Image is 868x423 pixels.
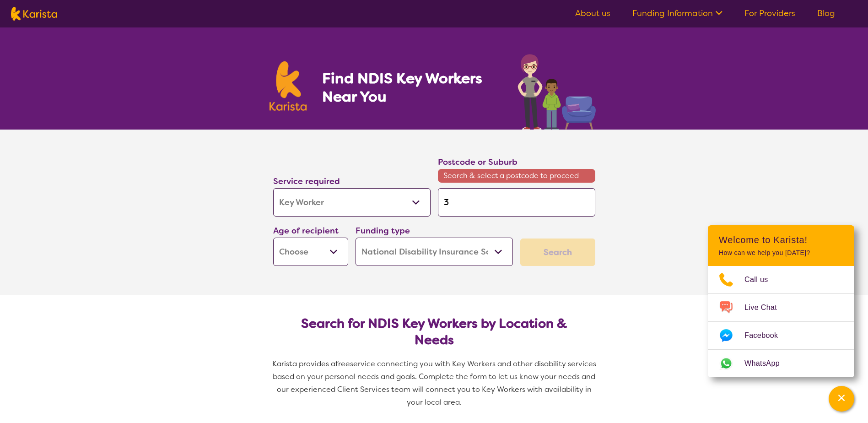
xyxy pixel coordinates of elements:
[356,225,410,236] label: Funding type
[515,49,599,130] img: key-worker
[273,176,340,187] label: Service required
[744,273,779,287] span: Call us
[744,329,789,342] span: Facebook
[335,359,350,369] span: free
[817,8,835,19] a: Blog
[744,8,795,19] a: For Providers
[438,157,518,168] label: Postcode or Suburb
[708,266,854,377] ul: Choose channel
[744,357,791,370] span: WhatsApp
[744,301,788,315] span: Live Chat
[273,359,598,407] span: service connecting you with Key Workers and other disability services based on your personal need...
[11,7,57,21] img: Karista logo
[322,69,499,106] h1: Find NDIS Key Workers Near You
[272,359,335,369] span: Karista provides a
[708,350,854,377] a: Web link opens in a new tab.
[719,234,843,245] h2: Welcome to Karista!
[270,61,307,111] img: Karista logo
[273,225,339,236] label: Age of recipient
[438,169,595,183] span: Search & select a postcode to proceed
[708,225,854,377] div: Channel Menu
[575,8,610,19] a: About us
[280,315,588,348] h2: Search for NDIS Key Workers by Location & Needs
[438,188,595,217] input: Type
[719,249,843,257] p: How can we help you [DATE]?
[829,386,854,412] button: Channel Menu
[632,8,722,19] a: Funding Information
